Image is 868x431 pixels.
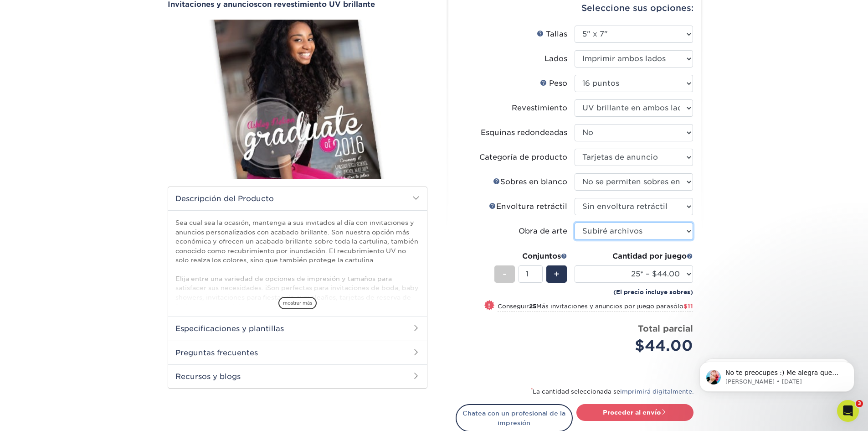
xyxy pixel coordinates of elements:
[529,303,536,310] font: 25
[175,219,418,264] font: Sea cual sea la ocasión, mantenga a sus invitados al día con invitaciones y anuncios personalizad...
[175,194,274,203] font: Descripción del Producto
[481,128,567,137] font: Esquinas redondeadas
[536,303,670,310] font: Más invitaciones y anuncios por juego para
[670,303,683,310] font: sólo
[479,153,567,161] font: Categoría de producto
[488,302,490,309] font: !
[498,303,529,310] font: Conseguir
[581,3,693,13] font: Seleccione sus opciones:
[858,400,861,406] font: 3
[837,400,859,422] iframe: Chat en vivo de Intercom
[686,343,868,406] iframe: Mensaje de notificaciones del intercomunicador
[576,404,693,421] a: Proceder al envío
[175,348,258,357] font: Preguntas frecuentes
[462,410,565,426] font: Chatea con un profesional de la impresión
[546,30,567,38] font: Tallas
[512,104,567,112] font: Revestimiento
[175,324,284,333] font: Especificaciones y plantillas
[503,269,507,280] font: -
[635,337,693,354] font: $44.00
[683,303,693,310] font: $11
[554,269,560,280] font: +
[168,10,427,189] img: Recubrimiento UV brillante 01
[496,202,567,211] font: Envoltura retráctil
[549,79,567,88] font: Peso
[603,409,661,416] font: Proceder al envío
[533,388,620,395] font: La cantidad seleccionada se
[519,227,567,235] font: Obra de arte
[175,372,241,381] font: Recursos y blogs
[500,177,567,186] font: Sobres en blanco
[283,300,312,306] font: mostrar más
[620,388,693,395] a: imprimirá digitalmente.
[612,252,687,260] font: Cantidad por juego
[522,252,561,260] font: Conjuntos
[613,289,693,296] font: (El precio incluye sobres)
[638,323,693,333] font: Total parcial
[544,54,567,63] font: Lados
